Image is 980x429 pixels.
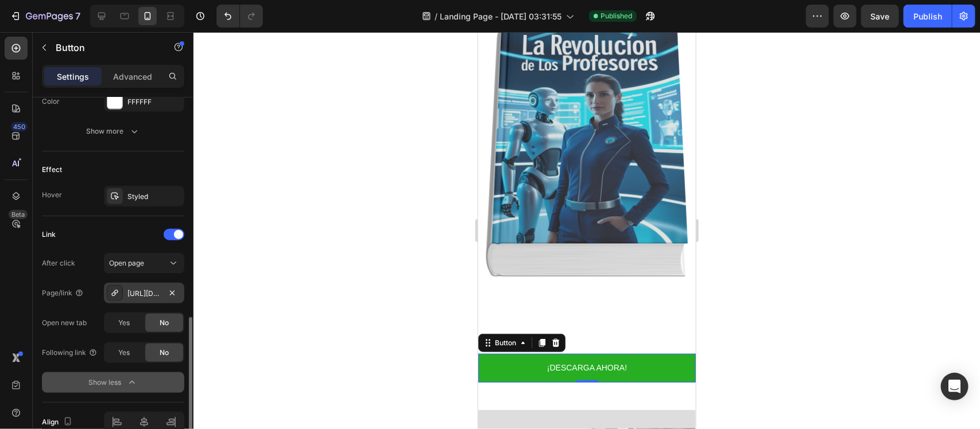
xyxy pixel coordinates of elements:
iframe: Design area [478,32,696,429]
span: No [160,318,169,328]
div: Link [42,229,56,240]
button: Save [861,5,899,28]
button: 7 [5,5,86,28]
div: Hover [42,190,62,200]
div: [URL][DOMAIN_NAME] [127,288,161,299]
div: Undo/Redo [216,5,263,28]
div: Show more [87,126,140,137]
span: Yes [118,318,130,328]
div: Styled [127,192,181,202]
span: Published [601,11,632,21]
p: 7 [75,9,80,23]
div: Effect [42,165,62,175]
div: FFFFFF [127,97,181,107]
div: Page/link [42,288,84,298]
button: Open page [104,253,184,274]
div: Following link [42,348,98,358]
div: Show less [89,377,138,388]
div: Publish [913,10,942,22]
p: Settings [57,71,89,83]
span: Open page [109,259,144,267]
span: No [160,348,169,358]
div: Beta [9,210,28,219]
span: Landing Page - [DATE] 03:31:55 [440,10,561,22]
button: Show less [42,372,184,393]
button: Publish [904,5,952,28]
div: Open new tab [42,318,87,328]
span: Yes [118,348,130,358]
p: Button [56,41,153,54]
div: Open Intercom Messenger [941,373,969,400]
div: Color [42,96,60,107]
span: / [435,10,437,22]
button: Show more [42,121,184,142]
span: Save [871,11,890,21]
p: Advanced [113,71,152,83]
div: After click [42,258,75,268]
div: 450 [11,122,28,131]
